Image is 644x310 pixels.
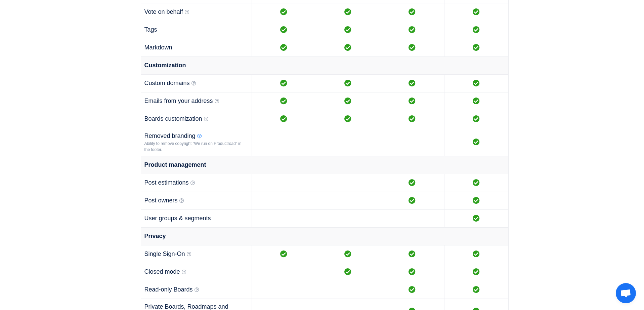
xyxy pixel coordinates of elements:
span: Emails from your address [144,98,213,104]
span: Removed branding [144,132,196,139]
td: Tags [141,21,252,39]
td: Product management [141,156,508,174]
span: Vote on behalf [144,8,183,15]
span: Custom domains [144,80,190,86]
td: User groups & segments [141,209,252,227]
td: Privacy [141,227,508,245]
td: Markdown [141,39,252,56]
span: Closed mode [144,268,180,275]
span: Read-only Boards [144,286,193,293]
span: Boards customization [144,115,202,122]
td: Customization [141,56,508,74]
a: Chat abierto [616,283,636,303]
span: Single Sign-On [144,250,185,257]
span: Post owners [144,197,178,204]
div: Ability to remove copyright "We run on Productroad" in the footer. [144,141,248,153]
span: Post estimations [144,179,189,186]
